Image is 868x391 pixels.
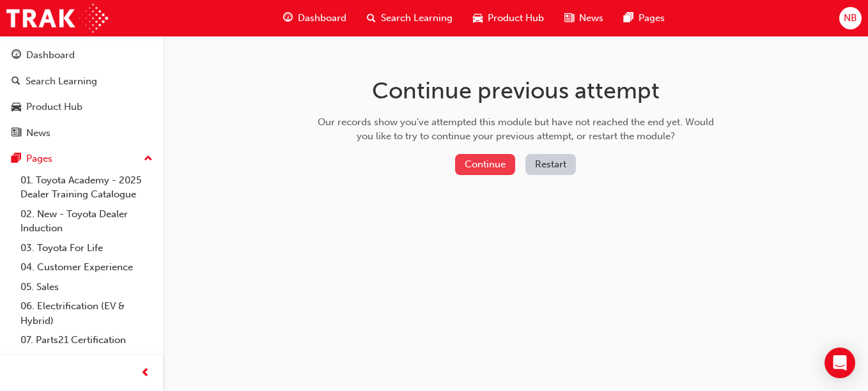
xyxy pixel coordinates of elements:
span: car-icon [473,10,483,26]
div: Our records show you've attempted this module but have not reached the end yet. Would you like to... [313,115,718,144]
a: 02. New - Toyota Dealer Induction [15,204,158,238]
span: Dashboard [298,11,346,26]
a: 08. Service Training [15,350,158,370]
span: up-icon [144,151,153,167]
a: Dashboard [5,43,158,67]
h1: Continue previous attempt [313,77,718,105]
span: search-icon [367,10,376,26]
div: Product Hub [26,100,82,114]
span: News [579,11,603,26]
span: pages-icon [624,10,633,26]
span: news-icon [564,10,574,26]
span: NB [844,11,857,26]
span: prev-icon [141,365,150,381]
a: 05. Sales [15,277,158,297]
a: Product Hub [5,95,158,119]
a: News [5,121,158,145]
a: news-iconNews [554,5,614,31]
a: 03. Toyota For Life [15,238,158,258]
span: guage-icon [12,50,21,61]
button: Restart [525,154,576,175]
a: 01. Toyota Academy - 2025 Dealer Training Catalogue [15,171,158,204]
a: car-iconProduct Hub [463,5,554,31]
span: car-icon [12,102,21,113]
img: Trak [6,4,108,33]
a: Search Learning [5,70,158,93]
a: 07. Parts21 Certification [15,330,158,350]
button: Pages [5,147,158,171]
div: Search Learning [26,74,97,89]
span: Pages [639,11,665,26]
a: pages-iconPages [614,5,675,31]
div: News [26,126,50,141]
span: pages-icon [12,153,21,165]
a: guage-iconDashboard [273,5,357,31]
a: 06. Electrification (EV & Hybrid) [15,296,158,330]
div: Open Intercom Messenger [825,348,855,378]
button: Continue [455,154,515,175]
div: Pages [26,151,52,166]
button: NB [839,7,862,29]
span: search-icon [12,76,20,88]
div: Dashboard [26,48,75,63]
a: search-iconSearch Learning [357,5,463,31]
button: DashboardSearch LearningProduct HubNews [5,41,158,147]
a: 04. Customer Experience [15,257,158,277]
span: guage-icon [283,10,293,26]
span: Product Hub [488,11,544,26]
span: Search Learning [381,11,453,26]
span: news-icon [12,128,21,139]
